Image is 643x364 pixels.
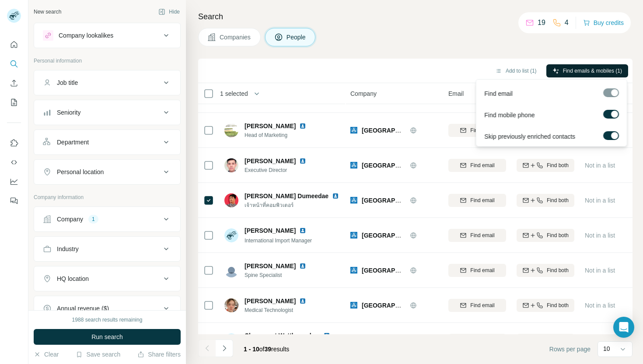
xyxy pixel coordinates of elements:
[470,301,494,309] span: Find email
[547,301,569,309] span: Find both
[350,232,357,239] img: Logo of Ramkhamhaeng Hospital
[34,268,180,289] button: HQ location
[224,298,238,312] img: Avatar
[362,197,427,204] span: [GEOGRAPHIC_DATA]
[362,127,427,134] span: [GEOGRAPHIC_DATA]
[350,162,357,169] img: Logo of Ramkhamhaeng Hospital
[350,197,357,204] img: Logo of Ramkhamhaeng Hospital
[563,67,622,75] span: Find emails & mobiles (1)
[546,64,628,77] button: Find emails & mobiles (1)
[88,215,98,223] div: 1
[245,192,328,200] span: [PERSON_NAME] Dumeedae
[7,75,21,91] button: Enrich CSV
[244,346,289,353] span: results
[245,157,296,165] span: [PERSON_NAME]
[245,332,344,339] span: Chanyawat Watthanaphongsaphat
[332,192,339,199] img: LinkedIn logo
[245,131,317,139] span: Head of Marketing
[613,317,634,338] div: Open Intercom Messenger
[517,194,574,207] button: Find both
[220,33,252,42] span: Companies
[448,264,506,277] button: Find email
[517,264,574,277] button: Find both
[152,5,186,18] button: Hide
[34,329,181,345] button: Run search
[57,304,109,313] div: Annual revenue ($)
[34,57,181,65] p: Personal information
[7,94,21,110] button: My lists
[34,298,180,319] button: Annual revenue ($)
[470,126,494,134] span: Find email
[448,124,506,137] button: Find email
[547,231,569,239] span: Find both
[547,161,569,169] span: Find both
[245,238,312,244] span: International Import Manager
[265,346,272,353] span: 39
[585,162,615,169] span: Not in a list
[547,266,569,274] span: Find both
[448,89,464,98] span: Email
[245,262,296,269] span: [PERSON_NAME]
[57,274,89,283] div: HQ location
[216,339,233,357] button: Navigate to next page
[350,89,377,98] span: Company
[34,102,180,123] button: Seniority
[565,17,569,28] p: 4
[547,196,569,204] span: Find both
[59,31,113,40] div: Company lookalikes
[585,267,615,274] span: Not in a list
[224,193,238,207] img: Avatar
[517,299,574,312] button: Find both
[517,229,574,242] button: Find both
[603,344,610,353] p: 10
[7,56,21,72] button: Search
[538,17,545,28] p: 19
[470,266,494,274] span: Find email
[34,8,61,16] div: New search
[34,25,180,46] button: Company lookalikes
[220,89,248,98] span: 1 selected
[484,132,575,141] span: Skip previously enriched contacts
[470,231,494,239] span: Find email
[470,161,494,169] span: Find email
[299,297,306,304] img: LinkedIn logo
[7,174,21,189] button: Dashboard
[224,228,238,242] img: Avatar
[34,209,180,230] button: Company1
[362,302,427,309] span: [GEOGRAPHIC_DATA]
[137,350,181,359] button: Share filters
[224,123,238,137] img: Avatar
[517,159,574,172] button: Find both
[76,350,120,359] button: Save search
[57,108,80,117] div: Seniority
[7,154,21,170] button: Use Surfe API
[7,135,21,151] button: Use Surfe on LinkedIn
[245,201,341,209] span: เจ้าหน้าที่คอมพิวเตอร์
[34,72,180,93] button: Job title
[245,226,296,235] span: [PERSON_NAME]
[448,159,506,172] button: Find email
[245,166,317,174] span: Executive Director
[57,138,89,147] div: Department
[585,302,615,309] span: Not in a list
[57,215,83,224] div: Company
[34,238,180,259] button: Industry
[583,17,624,29] button: Buy credits
[299,262,306,269] img: LinkedIn logo
[34,193,181,201] p: Company information
[585,232,615,239] span: Not in a list
[259,346,265,353] span: of
[57,168,104,176] div: Personal location
[245,297,296,305] span: [PERSON_NAME]
[549,345,591,353] span: Rows per page
[224,263,238,277] img: Avatar
[517,334,574,347] button: Find both
[224,158,238,172] img: Avatar
[350,302,357,309] img: Logo of Ramkhamhaeng Hospital
[245,271,317,279] span: Spine Specialist
[484,111,535,119] span: Find mobile phone
[362,267,427,274] span: [GEOGRAPHIC_DATA]
[198,10,633,23] h4: Search
[34,132,180,153] button: Department
[224,333,238,347] img: Avatar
